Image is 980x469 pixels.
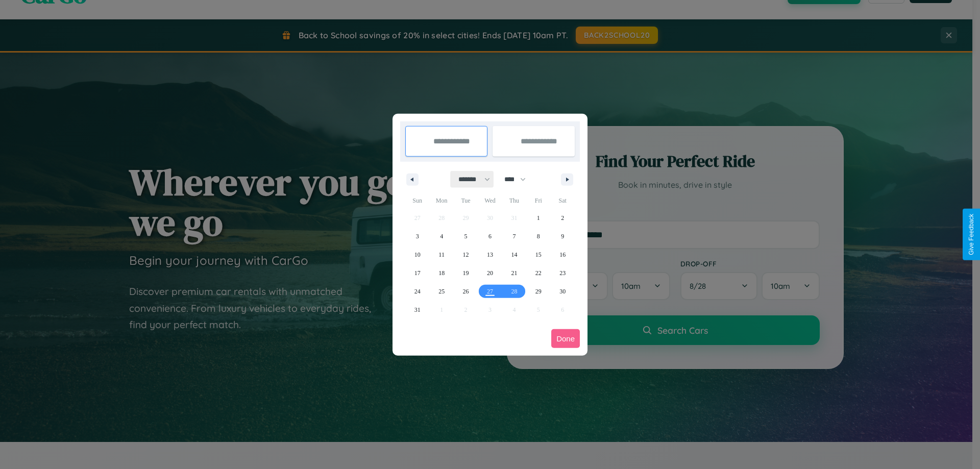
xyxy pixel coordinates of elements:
[429,264,453,282] button: 18
[405,264,429,282] button: 17
[551,329,580,348] button: Done
[487,282,493,301] span: 27
[478,192,502,209] span: Wed
[526,282,550,301] button: 29
[487,264,493,282] span: 20
[526,209,550,227] button: 1
[454,264,478,282] button: 19
[478,245,502,264] button: 13
[463,282,469,301] span: 26
[551,264,575,282] button: 23
[551,192,575,209] span: Sat
[478,264,502,282] button: 20
[511,282,517,301] span: 28
[535,282,542,301] span: 29
[429,192,453,209] span: Mon
[454,192,478,209] span: Tue
[526,245,550,264] button: 15
[551,245,575,264] button: 16
[561,209,564,227] span: 2
[526,227,550,245] button: 8
[561,227,564,245] span: 9
[526,264,550,282] button: 22
[464,227,468,245] span: 5
[414,301,421,319] span: 31
[551,282,575,301] button: 30
[487,245,493,264] span: 13
[537,227,540,245] span: 8
[488,227,492,245] span: 6
[559,264,566,282] span: 23
[429,282,453,301] button: 25
[414,264,421,282] span: 17
[502,245,526,264] button: 14
[512,227,516,245] span: 7
[405,227,429,245] button: 3
[405,192,429,209] span: Sun
[454,282,478,301] button: 26
[511,245,517,264] span: 14
[454,227,478,245] button: 5
[559,245,566,264] span: 16
[438,245,445,264] span: 11
[502,192,526,209] span: Thu
[438,282,445,301] span: 25
[478,227,502,245] button: 6
[559,282,566,301] span: 30
[551,227,575,245] button: 9
[968,214,975,255] div: Give Feedback
[405,282,429,301] button: 24
[429,227,453,245] button: 4
[535,245,542,264] span: 15
[414,245,421,264] span: 10
[463,264,469,282] span: 19
[405,301,429,319] button: 31
[429,245,453,264] button: 11
[526,192,550,209] span: Fri
[454,245,478,264] button: 12
[414,282,421,301] span: 24
[440,227,443,245] span: 4
[416,227,419,245] span: 3
[502,264,526,282] button: 21
[551,209,575,227] button: 2
[405,245,429,264] button: 10
[502,282,526,301] button: 28
[511,264,517,282] span: 21
[537,209,540,227] span: 1
[535,264,542,282] span: 22
[478,282,502,301] button: 27
[463,245,469,264] span: 12
[438,264,445,282] span: 18
[502,227,526,245] button: 7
